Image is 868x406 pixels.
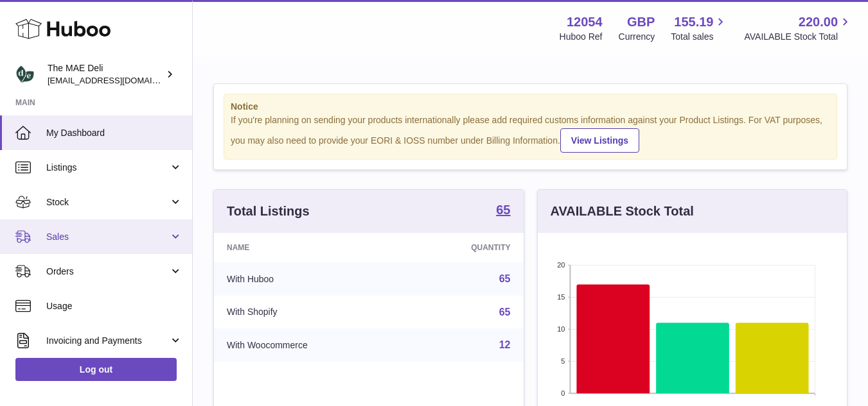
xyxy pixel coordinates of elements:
[557,325,565,333] text: 10
[46,266,169,278] span: Orders
[561,389,565,397] text: 0
[46,300,182,312] span: Usage
[744,31,853,43] span: AVAILABLE Stock Total
[15,358,177,381] a: Log out
[799,13,838,31] span: 220.00
[214,233,406,262] th: Name
[499,339,511,350] a: 12
[744,13,853,43] a: 220.00 AVAILABLE Stock Total
[496,203,510,216] strong: 65
[674,13,713,31] span: 155.19
[46,231,169,243] span: Sales
[499,273,511,284] a: 65
[557,261,565,269] text: 20
[557,293,565,301] text: 15
[46,196,169,208] span: Stock
[48,75,189,85] span: [EMAIL_ADDRESS][DOMAIN_NAME]
[567,13,603,31] strong: 12054
[499,307,511,317] a: 65
[46,127,182,139] span: My Dashboard
[671,13,728,43] a: 155.19 Total sales
[671,31,728,43] span: Total sales
[214,262,406,296] td: With Huboo
[214,328,406,362] td: With Woocommerce
[46,162,169,174] span: Listings
[551,203,694,220] h3: AVAILABLE Stock Total
[560,128,639,153] a: View Listings
[561,357,565,365] text: 5
[48,62,163,87] div: The MAE Deli
[560,31,603,43] div: Huboo Ref
[496,203,510,219] a: 65
[619,31,655,43] div: Currency
[627,13,655,31] strong: GBP
[15,65,35,84] img: internalAdmin-12054@internal.huboo.com
[214,296,406,329] td: With Shopify
[46,335,169,347] span: Invoicing and Payments
[231,101,830,113] strong: Notice
[227,203,310,220] h3: Total Listings
[406,233,524,262] th: Quantity
[231,114,830,153] div: If you're planning on sending your products internationally please add required customs informati...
